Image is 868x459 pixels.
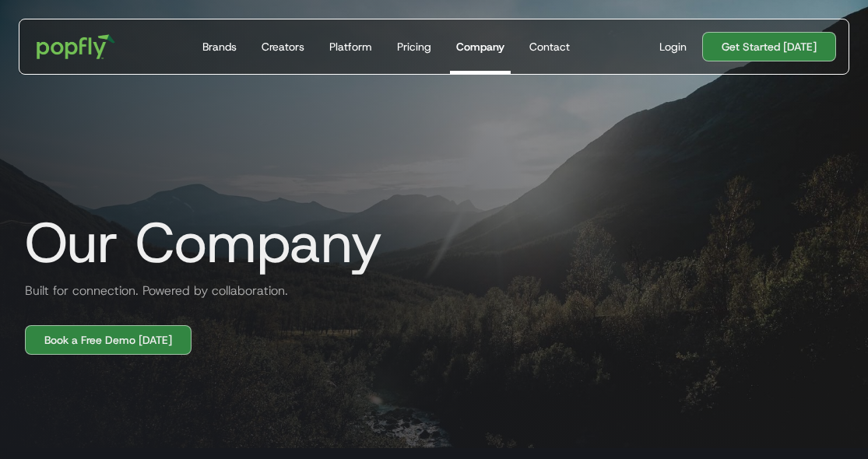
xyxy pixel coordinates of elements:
[450,19,511,74] a: Company
[25,325,192,355] a: Book a Free Demo [DATE]
[456,39,504,54] div: Company
[653,39,693,54] a: Login
[196,19,243,74] a: Brands
[702,32,836,61] a: Get Started [DATE]
[12,282,288,300] h2: Built for connection. Powered by collaboration.
[26,23,126,70] a: home
[397,39,431,54] div: Pricing
[202,39,237,54] div: Brands
[323,19,378,74] a: Platform
[391,19,438,74] a: Pricing
[659,39,687,54] div: Login
[262,39,304,54] div: Creators
[255,19,311,74] a: Creators
[529,39,570,54] div: Contact
[12,212,382,274] h1: Our Company
[523,19,576,74] a: Contact
[329,39,372,54] div: Platform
